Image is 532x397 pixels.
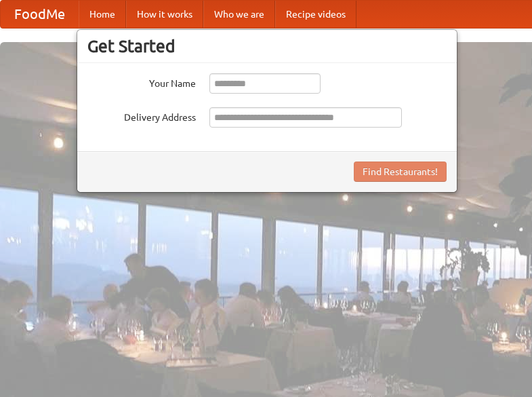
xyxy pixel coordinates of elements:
[354,162,447,182] button: Find Restaurants!
[87,36,447,56] h3: Get Started
[203,1,275,28] a: Who we are
[1,1,79,28] a: FoodMe
[79,1,126,28] a: Home
[87,73,196,90] label: Your Name
[275,1,356,28] a: Recipe videos
[126,1,203,28] a: How it works
[87,107,196,124] label: Delivery Address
